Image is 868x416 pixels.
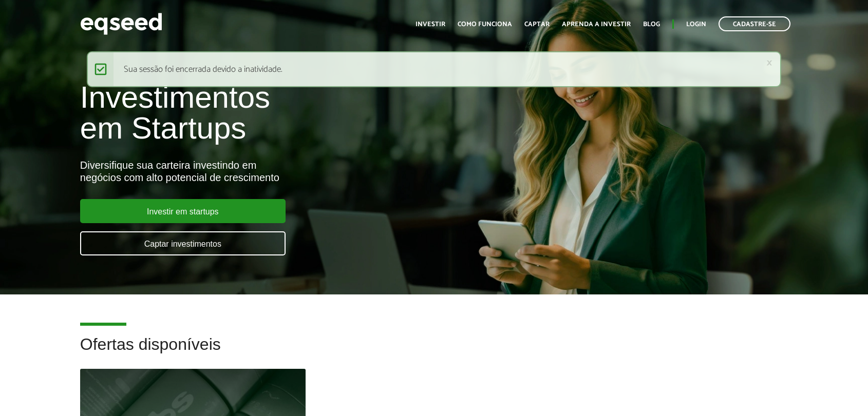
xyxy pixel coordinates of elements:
a: Aprenda a investir [562,21,631,28]
a: Investir em startups [80,199,286,223]
h2: Ofertas disponíveis [80,335,788,369]
div: Diversifique sua carteira investindo em negócios com alto potencial de crescimento [80,159,499,184]
a: Blog [643,21,660,28]
img: EqSeed [80,10,162,37]
a: Captar [524,21,550,28]
a: Captar investimentos [80,231,286,255]
a: Investir [416,21,445,28]
a: × [766,57,772,68]
a: Login [686,21,706,28]
a: Como funciona [458,21,512,28]
h1: Investimentos em Startups [80,82,499,144]
a: Cadastre-se [719,16,790,31]
div: Sua sessão foi encerrada devido a inatividade. [87,51,781,87]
